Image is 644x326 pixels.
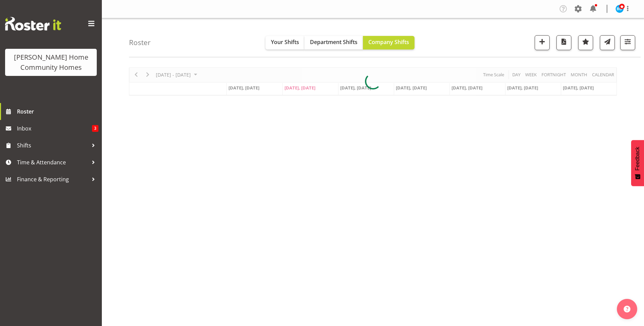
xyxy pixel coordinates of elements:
span: 3 [92,125,98,132]
button: Send a list of all shifts for the selected filtered period to all rostered employees. [600,35,615,50]
button: Highlight an important date within the roster. [578,35,593,50]
button: Feedback - Show survey [631,140,644,186]
span: Roster [17,106,98,117]
button: Add a new shift [535,35,550,50]
span: Feedback [634,147,641,170]
button: Filter Shifts [620,35,635,50]
span: Time & Attendance [17,157,88,167]
span: Company Shifts [368,38,409,46]
span: Inbox [17,123,92,134]
div: [PERSON_NAME] Home Community Homes [12,52,90,73]
h4: Roster [129,39,151,46]
button: Department Shifts [305,36,363,49]
span: Shifts [17,140,88,150]
button: Your Shifts [265,36,305,49]
span: Your Shifts [271,38,299,46]
span: Department Shifts [310,38,357,46]
button: Company Shifts [363,36,415,49]
img: help-xxl-2.png [624,306,630,312]
button: Download a PDF of the roster according to the set date range. [556,35,571,50]
span: Finance & Reporting [17,174,88,184]
img: barbara-dunlop8515.jpg [615,5,624,13]
img: Rosterit website logo [5,17,61,30]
